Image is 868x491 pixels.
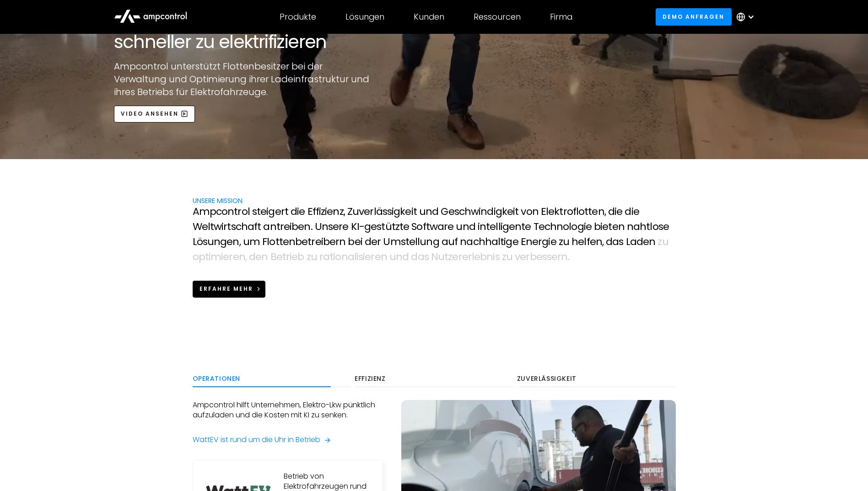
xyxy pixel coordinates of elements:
span: u [420,236,426,248]
span: e [302,236,307,248]
span: o [416,221,422,233]
span: n [426,236,432,248]
span: e [539,221,545,233]
span: b [323,236,329,248]
span: f [316,206,319,218]
span: n [480,221,486,233]
span: m [390,236,401,248]
span: v [359,206,364,218]
span: n [270,221,276,233]
span: i [479,206,480,218]
span: f [573,206,576,218]
span: f [423,221,426,233]
span: f [313,206,316,218]
div: WattEV ist rund um die Uhr in Betrieb [193,435,320,445]
span: n [627,221,633,233]
span: h [485,236,491,248]
span: i [478,221,480,233]
span: n [289,236,295,248]
span: r [377,236,381,248]
span: n [532,206,539,218]
span: b [348,236,354,248]
span: e [371,221,377,233]
span: i [548,236,550,248]
span: d [432,206,438,218]
span: i [615,206,616,218]
span: , [602,236,604,248]
span: S [411,221,416,233]
div: Produkte [280,12,316,22]
a: Erfahre mehr [193,281,266,298]
span: r [538,236,542,248]
span: p [199,251,205,263]
span: t [285,206,288,218]
span: t [500,236,504,248]
span: n [618,221,625,233]
span: e [364,206,370,218]
span: , [344,206,345,218]
span: e [548,206,554,218]
span: l [546,206,548,218]
span: n [239,251,245,263]
a: WattEV ist rund um die Uhr in Betrieb [193,435,383,445]
span: o [221,206,227,218]
span: c [459,206,464,218]
span: a [248,221,254,233]
span: n [480,206,487,218]
span: o [652,221,658,233]
span: i [631,206,633,218]
span: e [612,221,618,233]
span: G [441,206,448,218]
span: Z [347,206,352,218]
span: z [340,206,344,218]
span: r [286,251,290,263]
span: u [456,221,462,233]
span: e [507,206,513,218]
span: d [487,206,493,218]
span: r [563,206,567,218]
span: n [232,236,239,248]
span: E [521,236,526,248]
span: h [241,221,248,233]
span: e [663,221,669,233]
span: k [554,206,559,218]
span: d [625,206,631,218]
span: l [267,236,269,248]
span: t [227,221,231,233]
span: m [199,206,210,218]
span: n [227,206,234,218]
span: c [236,221,241,233]
span: t [486,221,490,233]
span: k [400,206,405,218]
span: , [245,251,247,263]
span: f [587,236,590,248]
span: n [649,236,655,248]
span: d [291,206,297,218]
span: z [559,236,563,248]
span: i [494,206,496,218]
span: E [307,206,313,218]
span: t [515,206,518,218]
span: t [381,221,385,233]
span: W [193,221,202,233]
span: e [226,236,232,248]
span: B [270,251,276,263]
span: e [532,236,538,248]
span: l [650,221,652,233]
div: Kunden [414,12,444,22]
span: r [223,221,227,233]
span: ü [385,221,392,233]
span: c [473,236,479,248]
span: K [351,221,357,233]
span: e [233,251,239,263]
span: m [210,251,221,263]
span: i [392,206,394,218]
span: o [242,206,248,218]
span: I [357,221,359,233]
span: t [426,221,430,233]
span: s [619,236,623,248]
span: e [333,221,339,233]
span: s [203,236,207,248]
span: d [365,236,371,248]
span: o [563,221,569,233]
